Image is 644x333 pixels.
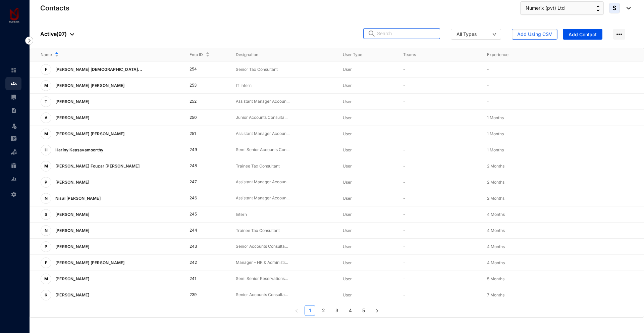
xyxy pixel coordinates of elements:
[236,147,332,153] p: Semi Senior Accounts Con...
[44,164,48,168] span: M
[51,129,127,139] p: [PERSON_NAME] [PERSON_NAME]
[45,196,48,200] span: N
[343,292,352,297] span: User
[343,244,352,249] span: User
[332,48,392,61] th: User Type
[236,114,332,121] p: Junior Accounts Consulta...
[5,172,21,186] li: Reports
[569,31,597,38] span: Add Contact
[5,145,21,159] li: Loan
[596,5,600,11] img: up-down-arrow.74152d26bf9780fbf563ca9c90304185.svg
[179,223,225,239] td: 244
[45,148,48,152] span: H
[236,163,332,170] p: Trainee Tax Consultant
[11,107,17,113] img: contract-unselected.99e2b2107c0a7dd48938.svg
[343,276,352,281] span: User
[5,77,21,90] li: Contacts
[343,196,352,201] span: User
[372,305,382,316] li: Next Page
[11,162,17,169] img: gratuity-unselected.a8c340787eea3cf492d7.svg
[331,305,342,316] li: 3
[368,30,376,37] img: search.8ce656024d3affaeffe32e5b30621cb7.svg
[375,309,379,313] span: right
[45,245,47,249] span: P
[236,243,332,250] p: Senior Accounts Consulta...
[332,305,342,316] a: 3
[179,78,225,94] td: 253
[51,290,92,300] p: [PERSON_NAME]
[236,211,332,218] p: Intern
[236,82,332,89] p: IT Intern
[179,126,225,142] td: 251
[476,48,560,61] th: Experience
[492,32,497,37] span: down
[291,305,302,316] button: left
[45,293,47,297] span: K
[25,37,33,45] img: nav-icon-right.af6afadce00d159da59955279c43614e.svg
[5,63,21,77] li: Home
[45,212,47,217] span: S
[11,81,17,87] img: people.b0bd17028ad2877b116a.svg
[5,132,21,145] li: Expenses
[343,228,352,233] span: User
[403,195,476,202] p: -
[403,147,476,153] p: -
[345,305,355,316] a: 4
[487,196,504,201] span: 2 Months
[318,305,328,316] a: 2
[51,225,92,236] p: [PERSON_NAME]
[359,305,369,316] a: 5
[343,99,352,104] span: User
[179,255,225,271] td: 242
[517,31,552,38] span: Add Using CSV
[305,305,315,316] a: 1
[236,66,332,73] p: Senior Tax Consultant
[403,211,476,218] p: -
[40,30,74,38] p: Active ( 97 )
[392,48,476,61] th: Teams
[5,159,21,172] li: Gratuity
[623,7,631,9] img: dropdown-black.8e83cc76930a90b1a4fdb6d089b7bf3a.svg
[45,229,48,233] span: N
[236,259,332,266] p: Manager – HR & Administr...
[51,96,92,107] p: [PERSON_NAME]
[190,51,203,58] span: Emp ID
[343,180,352,185] span: User
[45,261,47,265] span: F
[11,67,17,73] img: home-unselected.a29eae3204392db15eaf.svg
[179,94,225,110] td: 252
[403,292,476,298] p: -
[179,287,225,303] td: 239
[403,179,476,186] p: -
[179,239,225,255] td: 243
[487,244,505,249] span: 4 Months
[11,123,17,129] img: leave-unselected.2934df6273408c3f84d9.svg
[343,212,352,217] span: User
[179,190,225,206] td: 246
[41,51,52,58] span: Name
[512,29,557,40] button: Add Using CSV
[343,115,352,120] span: User
[487,163,504,169] span: 2 Months
[179,206,225,223] td: 245
[44,277,48,281] span: M
[179,48,225,61] th: Emp ID
[343,131,352,136] span: User
[343,147,352,152] span: User
[51,177,92,188] p: [PERSON_NAME]
[7,8,22,23] img: logo
[51,145,106,155] p: Hariny Keasavamoorthy
[487,180,504,185] span: 2 Months
[179,303,225,319] td: 238
[236,179,332,185] p: Assistant Manager Accoun...
[487,147,504,152] span: 1 Months
[45,116,48,120] span: A
[343,83,352,88] span: User
[11,94,17,100] img: payroll-unselected.b590312f920e76f0c668.svg
[236,276,332,282] p: Semi Senior Reservations...
[457,31,477,37] div: All Types
[51,209,92,220] p: [PERSON_NAME]
[11,136,17,142] img: expense-unselected.2edcf0507c847f3e9e96.svg
[372,305,382,316] button: right
[55,67,142,72] span: [PERSON_NAME] [DEMOGRAPHIC_DATA]...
